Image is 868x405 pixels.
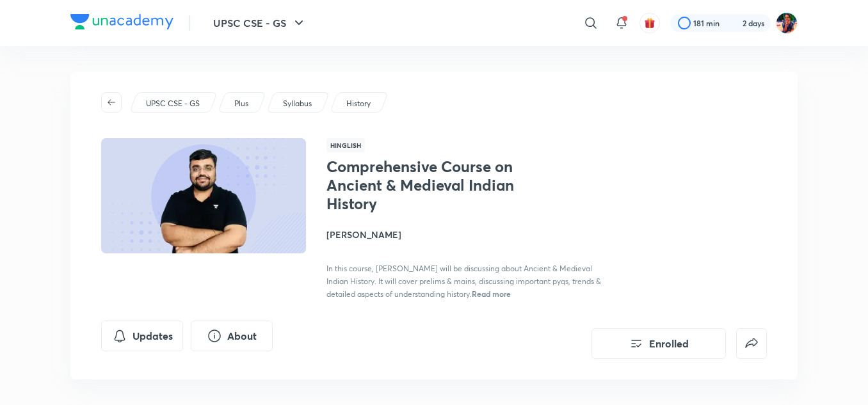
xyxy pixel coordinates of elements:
[144,98,202,109] a: UPSC CSE - GS
[644,17,655,29] img: avatar
[146,98,200,109] p: UPSC CSE - GS
[70,14,173,33] a: Company Logo
[101,321,183,351] button: Updates
[234,98,248,109] p: Plus
[191,321,273,351] button: About
[776,12,798,34] img: Solanki Ghorai
[232,98,251,109] a: Plus
[346,98,371,109] p: History
[736,328,767,359] button: false
[344,98,373,109] a: History
[281,98,314,109] a: Syllabus
[205,10,314,36] button: UPSC CSE - GS
[472,289,511,299] span: Read more
[326,157,536,212] h1: Comprehensive Course on Ancient & Medieval Indian History
[326,138,365,152] span: Hinglish
[326,228,613,241] h4: [PERSON_NAME]
[283,98,312,109] p: Syllabus
[639,13,660,33] button: avatar
[591,328,726,359] button: Enrolled
[99,137,308,255] img: Thumbnail
[70,14,173,29] img: Company Logo
[727,17,740,29] img: streak
[326,264,601,299] span: In this course, [PERSON_NAME] will be discussing about Ancient & Medieval Indian History. It will...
